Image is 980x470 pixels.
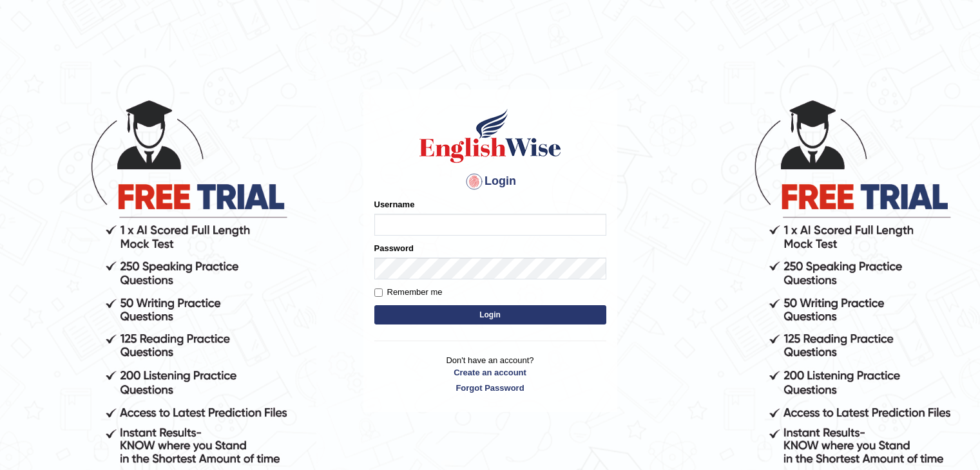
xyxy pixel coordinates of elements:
img: Logo of English Wise sign in for intelligent practice with AI [417,107,564,165]
a: Create an account [374,366,606,379]
label: Password [374,242,414,254]
p: Don't have an account? [374,354,606,394]
label: Remember me [374,286,443,299]
input: Remember me [374,288,383,297]
button: Login [374,305,606,324]
h4: Login [374,171,606,192]
a: Forgot Password [374,382,606,394]
label: Username [374,198,415,211]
